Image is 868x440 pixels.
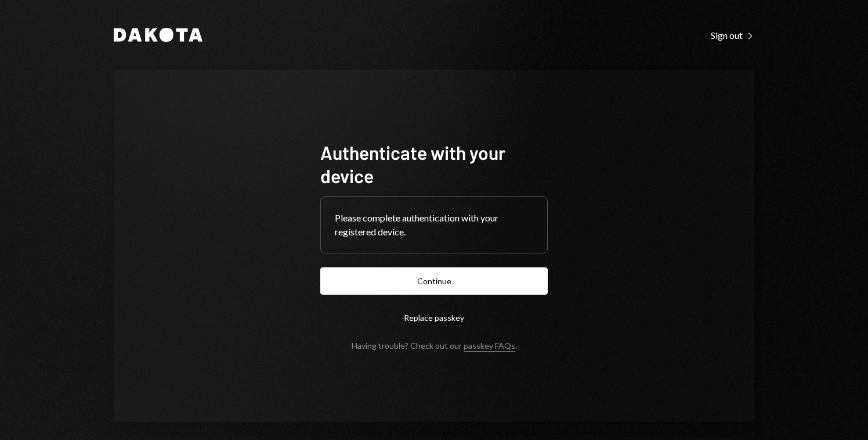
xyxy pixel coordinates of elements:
a: Sign out [711,28,754,41]
button: Continue [320,267,548,295]
a: passkey FAQs [464,341,515,352]
div: Having trouble? Check out our . [352,341,517,350]
div: Please complete authentication with your registered device. [335,211,533,239]
h1: Authenticate with your device [320,141,548,187]
button: Replace passkey [320,304,548,331]
div: Sign out [711,30,754,41]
